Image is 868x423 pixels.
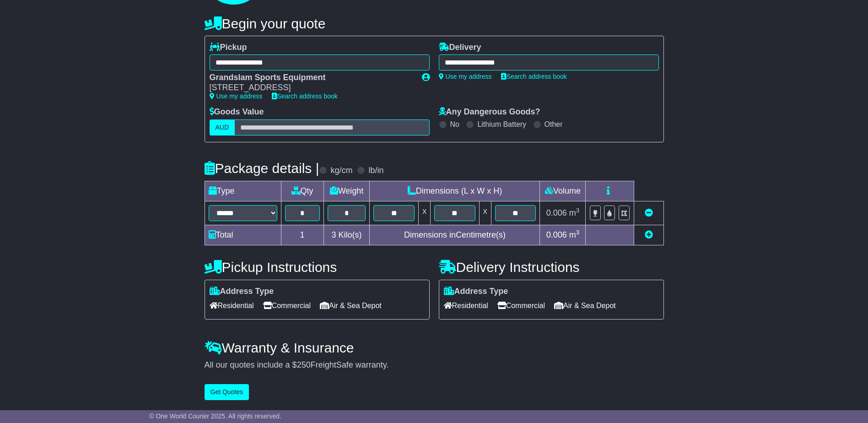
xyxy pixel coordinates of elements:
sup: 3 [576,229,580,236]
h4: Package details | [205,161,319,176]
td: Qty [281,181,323,201]
label: Lithium Battery [477,120,526,129]
td: Type [205,181,281,201]
label: kg/cm [330,166,352,176]
a: Remove this item [645,208,653,217]
span: Air & Sea Depot [554,298,616,313]
td: Dimensions (L x W x H) [370,181,540,201]
label: Pickup [210,43,247,53]
label: Delivery [439,43,481,53]
h4: Warranty & Insurance [205,340,664,355]
span: Residential [444,298,488,313]
span: m [569,230,580,239]
span: Commercial [263,298,311,313]
td: Total [205,225,281,245]
span: Residential [210,298,254,313]
span: Air & Sea Depot [320,298,382,313]
div: Grandslam Sports Equipment [210,73,413,83]
label: No [450,120,459,129]
div: All our quotes include a $ FreightSafe warranty. [205,360,664,370]
a: Search address book [272,92,338,100]
span: m [569,208,580,217]
label: AUD [210,119,235,136]
td: Weight [323,181,370,201]
a: Use my address [439,73,492,80]
td: Dimensions in Centimetre(s) [370,225,540,245]
label: Address Type [210,287,274,297]
label: lb/in [368,166,383,176]
button: Get Quotes [205,384,249,400]
a: Search address book [501,73,567,80]
label: Other [545,120,563,129]
td: Volume [540,181,586,201]
span: © One World Courier 2025. All rights reserved. [149,412,281,420]
td: 1 [281,225,323,245]
td: x [419,201,431,225]
label: Goods Value [210,107,264,117]
div: [STREET_ADDRESS] [210,83,413,93]
label: Address Type [444,287,508,297]
span: Commercial [497,298,545,313]
sup: 3 [576,207,580,214]
a: Add new item [645,230,653,239]
span: 0.006 [546,208,567,217]
span: 0.006 [546,230,567,239]
label: Any Dangerous Goods? [439,107,540,117]
h4: Begin your quote [205,16,664,31]
h4: Delivery Instructions [439,260,664,275]
h4: Pickup Instructions [205,260,430,275]
td: Kilo(s) [323,225,370,245]
td: x [479,201,491,225]
a: Use my address [210,92,263,100]
span: 250 [297,360,311,369]
span: 3 [331,230,336,239]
